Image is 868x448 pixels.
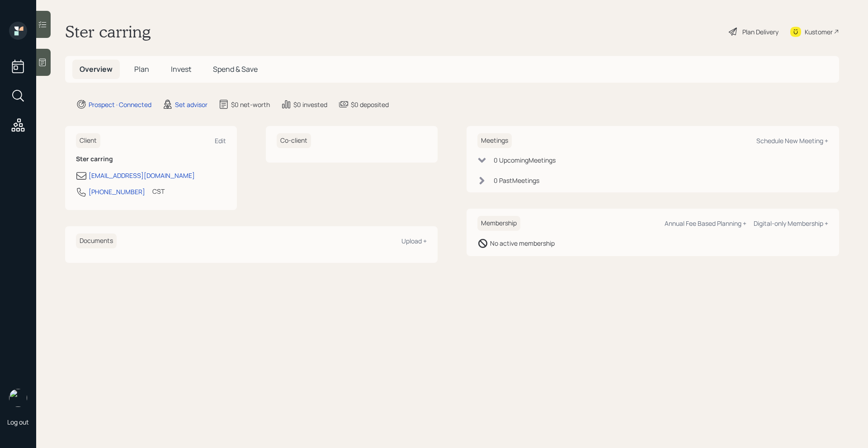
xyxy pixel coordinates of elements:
[152,187,165,196] div: CST
[805,27,833,37] div: Kustomer
[213,64,258,74] span: Spend & Save
[76,155,226,163] h6: Ster carring
[665,219,746,228] div: Annual Fee Based Planning +
[351,100,389,109] div: $0 deposited
[65,22,151,42] h1: Ster carring
[89,171,195,180] div: [EMAIL_ADDRESS][DOMAIN_NAME]
[277,133,311,148] h6: Co-client
[494,176,539,185] div: 0 Past Meeting s
[756,136,828,145] div: Schedule New Meeting +
[293,100,327,109] div: $0 invested
[231,100,270,109] div: $0 net-worth
[134,64,149,74] span: Plan
[76,233,117,248] h6: Documents
[477,216,520,231] h6: Membership
[215,136,226,145] div: Edit
[171,64,191,74] span: Invest
[89,187,145,196] div: [PHONE_NUMBER]
[89,100,151,109] div: Prospect · Connected
[9,389,27,407] img: retirable_logo.png
[490,238,555,248] div: No active membership
[80,64,113,74] span: Overview
[401,237,427,245] div: Upload +
[742,27,778,37] div: Plan Delivery
[76,133,100,148] h6: Client
[175,100,208,109] div: Set advisor
[754,219,828,228] div: Digital-only Membership +
[7,418,29,426] div: Log out
[494,155,556,165] div: 0 Upcoming Meeting s
[477,133,512,148] h6: Meetings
